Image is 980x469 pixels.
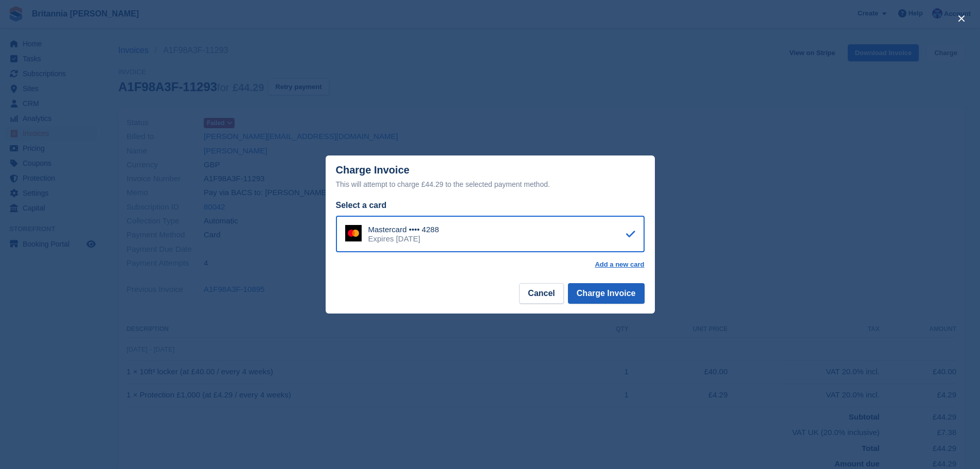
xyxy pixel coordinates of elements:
[345,225,362,241] img: Mastercard Logo
[336,178,645,190] div: This will attempt to charge £44.29 to the selected payment method.
[953,10,970,27] button: close
[368,234,439,244] div: Expires [DATE]
[368,225,439,234] div: Mastercard •••• 4288
[568,283,645,304] button: Charge Invoice
[595,260,644,269] a: Add a new card
[519,283,563,304] button: Cancel
[336,164,645,190] div: Charge Invoice
[336,199,645,212] div: Select a card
